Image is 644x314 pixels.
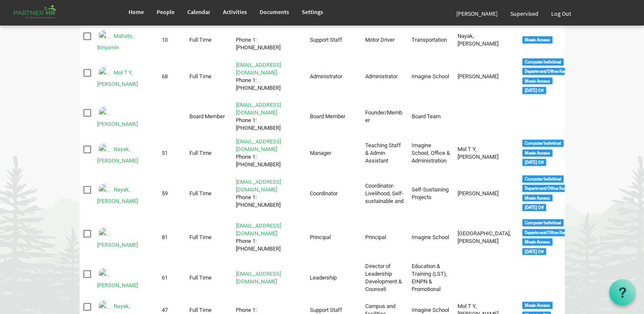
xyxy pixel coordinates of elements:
[450,2,504,26] a: [PERSON_NAME]
[407,261,454,295] td: Education & Training (LST), EINPN & Promotional column header Departments
[407,27,454,53] td: Transportation column header Departments
[522,149,552,157] div: Meals Access
[158,261,186,295] td: 61 column header ID
[97,121,138,127] a: [PERSON_NAME]
[97,282,138,288] a: [PERSON_NAME]
[232,27,306,53] td: Phone 1: +917029624118 is template cell column header Contact Info
[157,8,175,16] span: People
[306,56,361,97] td: Administrator column header Position
[97,226,112,241] img: Emp-ca3a4e23-294b-4e3e-a9be-da14e8a5266d.png
[518,173,565,214] td: <div class="tag label label-default">Computer Individual</div> <div class="tag label label-defaul...
[522,77,552,85] div: Meals Access
[361,261,408,295] td: Director of Leadership Development & Counseli column header Job Title
[518,56,565,97] td: <div class="tag label label-default">Computer Individual</div> <div class="tag label label-defaul...
[97,299,112,314] img: Emp-db87f902-2b64-4117-a8b2-1f7de7f3a960.png
[306,261,361,295] td: Leadership column header Position
[186,261,232,295] td: Full Time column header Personnel Type
[236,271,281,285] a: [EMAIL_ADDRESS][DOMAIN_NAME]
[407,173,454,214] td: Self-Sustaining Projects column header Departments
[97,182,112,197] img: Emp-096a7fb3-6387-45e3-a0cd-1d2523128a0b.png
[518,217,565,258] td: <div class="tag label label-default">Computer Individual</div> <div class="tag label label-defaul...
[93,27,158,53] td: Mahato, Binyamin is template cell column header Full Name
[232,217,306,258] td: principal@imagineschools.inPhone 1: 9134250139 is template cell column header Contact Info
[158,27,186,53] td: 10 column header ID
[361,136,408,170] td: Teaching Staff & Admin Assistant column header Job Title
[522,204,546,211] div: [DATE] Off
[80,100,94,134] td: checkbox
[80,217,94,258] td: checkbox
[97,32,133,51] a: Mahato, Binyamin
[97,266,112,282] img: Emp-402ccdbb-3ccb-43f4-872c-8250068777a8.png
[93,56,158,97] td: Mol T Y, Smitha is template cell column header Full Name
[361,56,408,97] td: Administrator column header Job Title
[454,217,518,258] td: Jena, Micky Sanjib column header Supervisor
[518,136,565,170] td: <div class="tag label label-default">Computer Individual</div> <div class="tag label label-defaul...
[186,27,232,53] td: Full Time column header Personnel Type
[361,173,408,214] td: Coordinator- Livelihood, Self-sustainable and column header Job Title
[232,261,306,295] td: madhumitanayak@stepind.org is template cell column header Contact Info
[510,10,538,17] span: Supervised
[302,8,323,16] span: Settings
[454,56,518,97] td: Nayak, Labanya Rekha column header Supervisor
[518,100,565,134] td: column header Tags
[232,136,306,170] td: accounts@imagineschools.inPhone 1: +917735516020 is template cell column header Contact Info
[361,100,408,134] td: Founder/Member column header Job Title
[236,138,281,152] a: [EMAIL_ADDRESS][DOMAIN_NAME]
[306,173,361,214] td: Coordinator column header Position
[80,136,94,170] td: checkbox
[522,185,571,192] div: Department/Office Keys
[158,217,186,258] td: 81 column header ID
[97,146,138,164] a: Nayak, [PERSON_NAME]
[80,173,94,214] td: checkbox
[236,223,281,237] a: [EMAIL_ADDRESS][DOMAIN_NAME]
[80,27,94,53] td: checkbox
[522,140,564,147] div: Computer Individual
[522,175,564,183] div: Computer Individual
[158,56,186,97] td: 68 column header ID
[454,261,518,295] td: column header Supervisor
[129,8,144,16] span: Home
[97,29,112,44] img: Emp-1637c222-7ad4-4c63-adbd-afba3a2207f3.png
[186,217,232,258] td: Full Time column header Personnel Type
[306,100,361,134] td: Board Member column header Position
[97,69,138,87] a: Mol T Y, [PERSON_NAME]
[518,27,565,53] td: <div class="tag label label-default">Meals Access</div> column header Tags
[186,136,232,170] td: Full Time column header Personnel Type
[97,242,138,248] a: [PERSON_NAME]
[522,238,552,245] div: Meals Access
[522,87,546,94] div: [DATE] Off
[187,8,210,16] span: Calendar
[522,159,546,166] div: [DATE] Off
[454,100,518,134] td: column header Supervisor
[186,173,232,214] td: Full Time column header Personnel Type
[522,229,571,236] div: Department/Office Keys
[407,217,454,258] td: Imagine School column header Departments
[232,100,306,134] td: admin@stepind.orgPhone 1: +918457926072 is template cell column header Contact Info
[97,142,112,157] img: Emp-e8d138cb-afa5-4680-a833-08e56b6a8711.png
[407,56,454,97] td: Imagine School column header Departments
[522,194,552,202] div: Meals Access
[186,56,232,97] td: Full Time column header Personnel Type
[158,100,186,134] td: column header ID
[522,248,546,255] div: [DATE] Off
[454,173,518,214] td: Nayak, Abhijit column header Supervisor
[80,261,94,295] td: checkbox
[80,56,94,97] td: checkbox
[236,102,281,116] a: [EMAIL_ADDRESS][DOMAIN_NAME]
[186,100,232,134] td: Board Member column header Personnel Type
[306,217,361,258] td: Principal column header Position
[522,36,552,43] div: Meals Access
[504,2,545,26] a: Supervised
[223,8,247,16] span: Activities
[407,100,454,134] td: Board Team column header Departments
[236,62,281,76] a: [EMAIL_ADDRESS][DOMAIN_NAME]
[93,217,158,258] td: Nayak, Labanya Rekha is template cell column header Full Name
[236,179,281,193] a: [EMAIL_ADDRESS][DOMAIN_NAME]
[454,136,518,170] td: Mol T Y, Smitha column header Supervisor
[522,58,564,66] div: Computer Individual
[158,173,186,214] td: 59 column header ID
[306,27,361,53] td: Support Staff column header Position
[361,27,408,53] td: Motor Driver column header Job Title
[407,136,454,170] td: Imagine School, Office & Administration column header Departments
[93,136,158,170] td: Nayak, Deepti Mayee is template cell column header Full Name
